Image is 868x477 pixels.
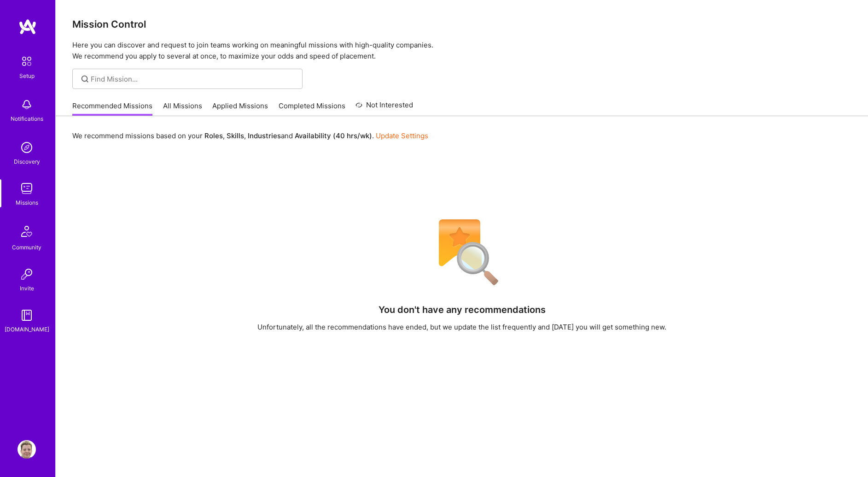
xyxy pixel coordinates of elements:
[80,74,90,84] i: icon SearchGrey
[17,95,36,114] img: bell
[212,101,268,116] a: Applied Missions
[17,265,36,283] img: Invite
[72,101,152,116] a: Recommended Missions
[355,100,413,116] a: Not Interested
[16,220,38,242] img: Community
[72,40,851,62] p: Here you can discover and request to join teams working on meaningful missions with high-quality ...
[17,440,36,459] img: User Avatar
[423,213,501,292] img: No Results
[295,131,372,140] b: Availability (40 hrs/wk)
[204,131,223,140] b: Roles
[17,179,36,198] img: teamwork
[72,131,428,141] p: We recommend missions based on your , , and .
[257,322,666,332] div: Unfortunately, all the recommendations have ended, but we update the list frequently and [DATE] y...
[163,101,202,116] a: All Missions
[72,18,851,30] h3: Mission Control
[17,52,36,71] img: setup
[11,114,43,124] div: Notifications
[376,131,428,140] a: Update Settings
[20,283,34,293] div: Invite
[227,131,244,140] b: Skills
[5,324,49,334] div: [DOMAIN_NAME]
[279,101,345,116] a: Completed Missions
[18,18,37,35] img: logo
[16,198,38,207] div: Missions
[19,71,35,81] div: Setup
[15,440,38,459] a: User Avatar
[248,131,281,140] b: Industries
[17,306,36,324] img: guide book
[91,74,296,84] input: Find Mission...
[14,157,40,166] div: Discovery
[17,138,36,157] img: discovery
[12,242,41,252] div: Community
[379,304,546,315] h4: You don't have any recommendations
